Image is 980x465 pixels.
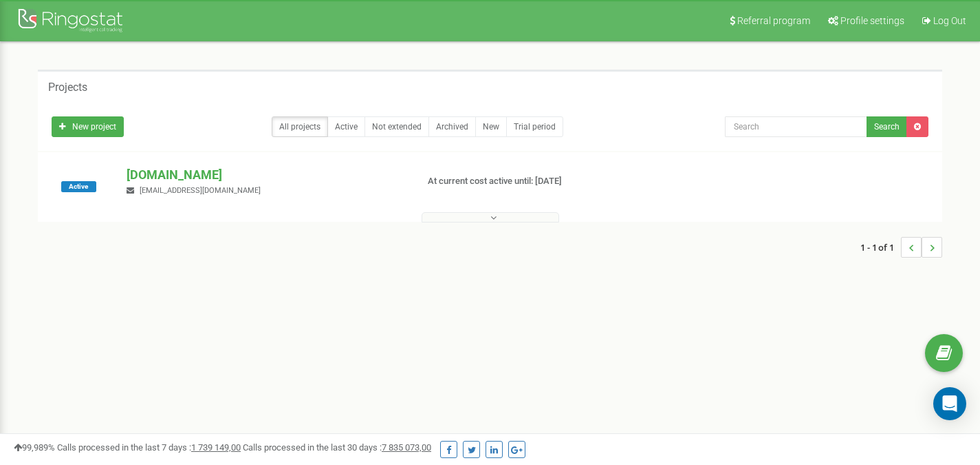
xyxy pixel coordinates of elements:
div: Open Intercom Messenger [933,387,966,420]
button: Search [867,116,907,137]
a: Not extended [364,116,429,137]
span: Profile settings [840,15,904,26]
a: Trial period [506,116,563,137]
u: 7 835 073,00 [382,442,431,453]
a: New project [52,116,124,137]
p: At current cost active until: [DATE] [428,175,631,188]
span: Log Out [933,15,966,26]
span: Calls processed in the last 7 days : [57,442,241,453]
span: 99,989% [14,442,55,453]
span: [EMAIL_ADDRESS][DOMAIN_NAME] [140,186,261,195]
h5: Projects [48,81,87,94]
input: Search [725,116,867,137]
a: All projects [272,116,328,137]
p: [DOMAIN_NAME] [127,166,405,184]
nav: ... [860,223,942,271]
span: 1 - 1 of 1 [860,237,901,258]
a: New [475,116,507,137]
a: Active [327,116,365,137]
span: Referral program [737,15,810,26]
a: Archived [428,116,476,137]
span: Calls processed in the last 30 days : [243,442,431,453]
u: 1 739 149,00 [191,442,241,453]
span: Active [61,181,96,192]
